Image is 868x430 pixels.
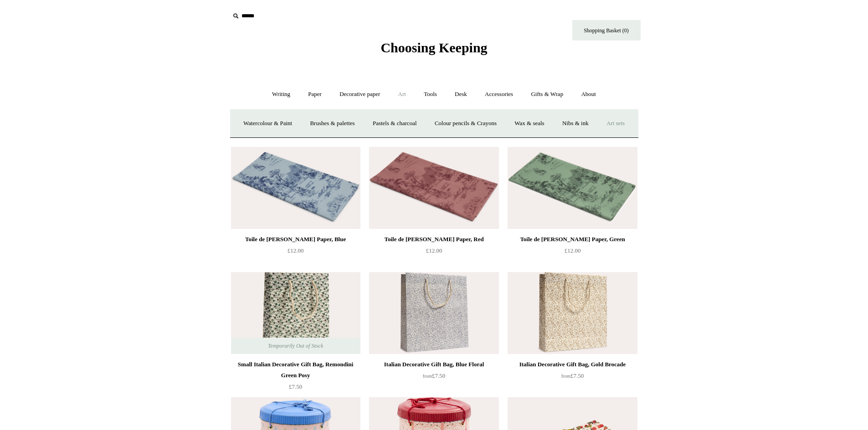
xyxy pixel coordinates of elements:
[426,247,442,254] span: £12.00
[231,147,360,229] a: Toile de Jouy Tissue Paper, Blue Toile de Jouy Tissue Paper, Blue
[508,147,637,229] a: Toile de Jouy Tissue Paper, Green Toile de Jouy Tissue Paper, Green
[233,234,358,245] div: Toile de [PERSON_NAME] Paper, Blue
[231,272,360,354] a: Small Italian Decorative Gift Bag, Remondini Green Posy Small Italian Decorative Gift Bag, Remond...
[231,359,360,396] a: Small Italian Decorative Gift Bag, Remondini Green Posy £7.50
[264,82,298,106] a: Writing
[423,374,432,379] span: from
[477,82,521,106] a: Accessories
[447,82,475,106] a: Desk
[565,247,581,254] span: £12.00
[508,234,637,271] a: Toile de [PERSON_NAME] Paper, Green £12.00
[365,111,425,136] a: Pastels & charcoal
[390,82,414,106] a: Art
[508,272,637,354] a: Italian Decorative Gift Bag, Gold Brocade Italian Decorative Gift Bag, Gold Brocade
[231,234,360,271] a: Toile de [PERSON_NAME] Paper, Blue £12.00
[510,234,635,245] div: Toile de [PERSON_NAME] Paper, Green
[506,111,552,136] a: Wax & seals
[369,359,498,396] a: Italian Decorative Gift Bag, Blue Floral from£7.50
[231,272,360,354] img: Small Italian Decorative Gift Bag, Remondini Green Posy
[371,234,496,245] div: Toile de [PERSON_NAME] Paper, Red
[369,147,498,229] img: Toile de Jouy Tissue Paper, Red
[523,82,571,106] a: Gifts & Wrap
[369,234,498,271] a: Toile de [PERSON_NAME] Paper, Red £12.00
[416,82,445,106] a: Tools
[573,82,604,106] a: About
[508,147,637,229] img: Toile de Jouy Tissue Paper, Green
[426,111,505,136] a: Colour pencils & Crayons
[288,247,304,254] span: £12.00
[508,272,637,354] img: Italian Decorative Gift Bag, Gold Brocade
[369,272,498,354] img: Italian Decorative Gift Bag, Blue Floral
[231,147,360,229] img: Toile de Jouy Tissue Paper, Blue
[369,272,498,354] a: Italian Decorative Gift Bag, Blue Floral Italian Decorative Gift Bag, Blue Floral
[235,111,300,136] a: Watercolour & Paint
[233,359,358,381] div: Small Italian Decorative Gift Bag, Remondini Green Posy
[572,20,641,40] a: Shopping Basket (0)
[554,111,597,136] a: Nibs & ink
[289,383,302,390] span: £7.50
[561,372,584,379] span: £7.50
[380,40,487,55] span: Choosing Keeping
[380,47,487,54] a: Choosing Keeping
[302,111,363,136] a: Brushes & palettes
[300,82,330,106] a: Paper
[423,372,445,379] span: £7.50
[561,374,570,379] span: from
[371,359,496,370] div: Italian Decorative Gift Bag, Blue Floral
[369,147,498,229] a: Toile de Jouy Tissue Paper, Red Toile de Jouy Tissue Paper, Red
[508,359,637,396] a: Italian Decorative Gift Bag, Gold Brocade from£7.50
[259,338,332,354] span: Temporarily Out of Stock
[510,359,635,370] div: Italian Decorative Gift Bag, Gold Brocade
[331,82,388,106] a: Decorative paper
[598,111,633,136] a: Art sets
